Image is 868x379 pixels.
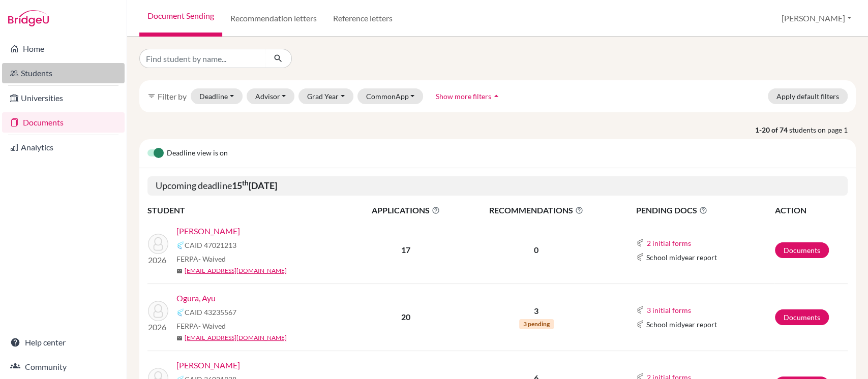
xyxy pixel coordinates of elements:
[148,301,168,321] img: Ogura, Ayu
[636,204,774,216] span: PENDING DOCS
[777,9,856,28] button: [PERSON_NAME]
[247,88,295,104] button: Advisor
[2,137,125,157] a: Analytics
[401,245,410,255] b: 17
[789,124,856,135] span: students on page 1
[176,268,183,274] span: mail
[646,304,692,316] button: 3 initial forms
[185,333,287,342] a: [EMAIL_ADDRESS][DOMAIN_NAME]
[198,322,226,330] span: - Waived
[401,312,410,322] b: 20
[8,10,49,26] img: Bridge-U
[357,88,424,104] button: CommonApp
[491,91,501,101] i: arrow_drop_up
[176,321,226,331] span: FERPA
[636,306,644,314] img: Common App logo
[298,88,353,104] button: Grad Year
[176,335,183,341] span: mail
[176,254,226,264] span: FERPA
[232,180,277,191] b: 15 [DATE]
[148,234,168,254] img: Lin, Jolie
[2,88,125,108] a: Universities
[351,204,460,216] span: APPLICATIONS
[2,63,125,83] a: Students
[768,88,848,104] button: Apply default filters
[147,176,848,196] h5: Upcoming deadline
[176,359,240,371] a: [PERSON_NAME]
[176,241,185,249] img: Common App logo
[176,308,185,317] img: Common App logo
[185,307,236,318] span: CAID 43235567
[148,254,168,266] p: 2026
[147,92,156,100] i: filter_list
[176,225,240,237] a: [PERSON_NAME]
[636,320,644,328] img: Common App logo
[242,179,249,187] sup: th
[636,253,644,261] img: Common App logo
[139,49,265,68] input: Find student by name...
[185,266,287,275] a: [EMAIL_ADDRESS][DOMAIN_NAME]
[191,88,243,104] button: Deadline
[755,124,789,135] strong: 1-20 of 74
[436,92,491,101] span: Show more filters
[775,242,829,258] a: Documents
[636,239,644,247] img: Common App logo
[519,319,554,329] span: 3 pending
[646,252,717,263] span: School midyear report
[461,305,611,317] p: 3
[646,237,692,249] button: 2 initial forms
[775,309,829,325] a: Documents
[2,112,125,133] a: Documents
[176,292,216,304] a: Ogura, Ayu
[158,91,187,101] span: Filter by
[774,204,848,217] th: ACTION
[461,204,611,216] span: RECOMMENDATIONS
[2,357,125,377] a: Community
[185,240,236,250] span: CAID 47021213
[646,319,717,330] span: School midyear report
[167,147,228,160] span: Deadline view is on
[461,244,611,256] p: 0
[2,332,125,353] a: Help center
[148,321,168,333] p: 2026
[2,39,125,59] a: Home
[198,255,226,263] span: - Waived
[147,204,351,217] th: STUDENT
[427,88,510,104] button: Show more filtersarrow_drop_up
